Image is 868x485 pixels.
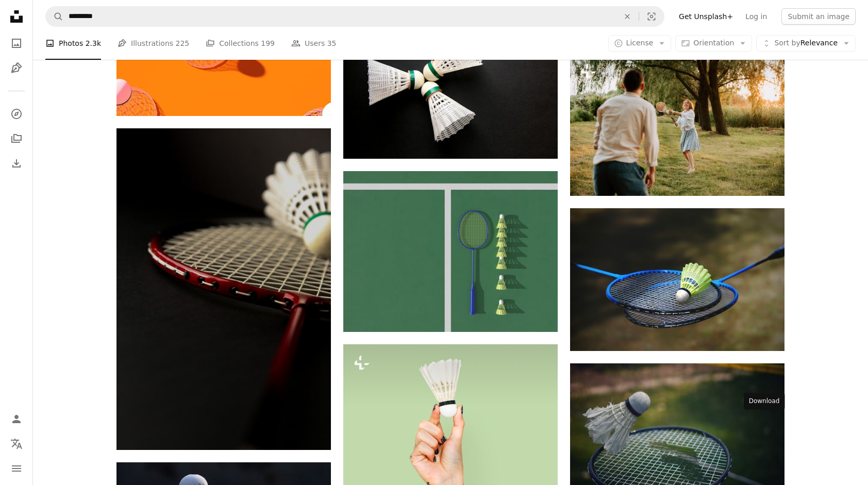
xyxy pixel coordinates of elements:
[639,7,664,26] button: Visual search
[6,433,27,454] button: Language
[343,171,558,332] img: a tennis racket and three cones on a tennis court
[176,38,190,49] span: 225
[45,6,664,27] form: Find visuals sitewide
[6,153,27,174] a: Download History
[343,16,558,159] img: A close up of two white and green bows on a black surface
[570,208,784,351] img: a badminton racket and a tennis ball on a racket
[608,35,672,52] button: License
[616,7,639,26] button: Clear
[6,33,27,54] a: Photos
[343,82,558,92] a: A close up of two white and green bows on a black surface
[744,393,785,410] div: Download
[6,128,27,149] a: Collections
[774,38,838,48] span: Relevance
[343,247,558,256] a: a tennis racket and three cones on a tennis court
[116,285,331,294] a: A close up of a tennis racket and a ball
[693,39,734,47] span: Orientation
[46,7,63,26] button: Search Unsplash
[327,38,337,49] span: 35
[206,27,275,60] a: Collections 199
[673,8,739,25] a: Get Unsplash+
[6,104,27,124] a: Explore
[739,8,773,25] a: Log in
[570,430,784,439] a: black and white tennis racket
[570,53,784,196] img: a man and a woman playing tennis in a field
[291,27,337,60] a: Users 35
[570,120,784,129] a: a man and a woman playing tennis in a field
[774,39,800,47] span: Sort by
[756,35,856,52] button: Sort byRelevance
[261,38,275,49] span: 199
[675,35,752,52] button: Orientation
[6,58,27,78] a: Illustrations
[781,8,856,25] button: Submit an image
[6,409,27,429] a: Log in / Sign up
[626,39,654,47] span: License
[116,128,331,450] img: A close up of a tennis racket and a ball
[6,458,27,479] button: Menu
[570,275,784,284] a: a badminton racket and a tennis ball on a racket
[6,6,27,29] a: Home — Unsplash
[118,27,189,60] a: Illustrations 225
